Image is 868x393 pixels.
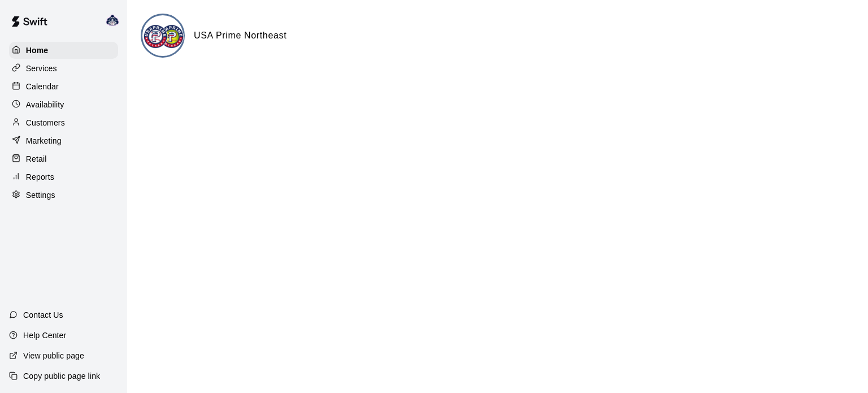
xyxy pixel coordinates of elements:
[194,28,287,43] h6: USA Prime Northeast
[142,15,185,58] img: USA Prime Northeast logo
[103,9,127,32] div: Larry Yurkonis
[9,132,118,149] a: Marketing
[26,99,64,110] p: Availability
[26,153,47,165] p: Retail
[26,117,65,128] p: Customers
[26,63,57,74] p: Services
[23,330,66,341] p: Help Center
[9,187,118,204] a: Settings
[26,81,59,92] p: Calendar
[26,135,62,146] p: Marketing
[106,14,119,27] img: Larry Yurkonis
[9,42,118,59] a: Home
[26,45,49,56] p: Home
[26,189,55,201] p: Settings
[23,370,100,382] p: Copy public page link
[9,78,118,95] a: Calendar
[23,350,84,361] p: View public page
[9,96,118,113] a: Availability
[26,171,54,183] p: Reports
[9,60,118,77] a: Services
[9,169,118,185] a: Reports
[9,150,118,167] a: Retail
[23,309,63,321] p: Contact Us
[9,114,118,131] a: Customers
